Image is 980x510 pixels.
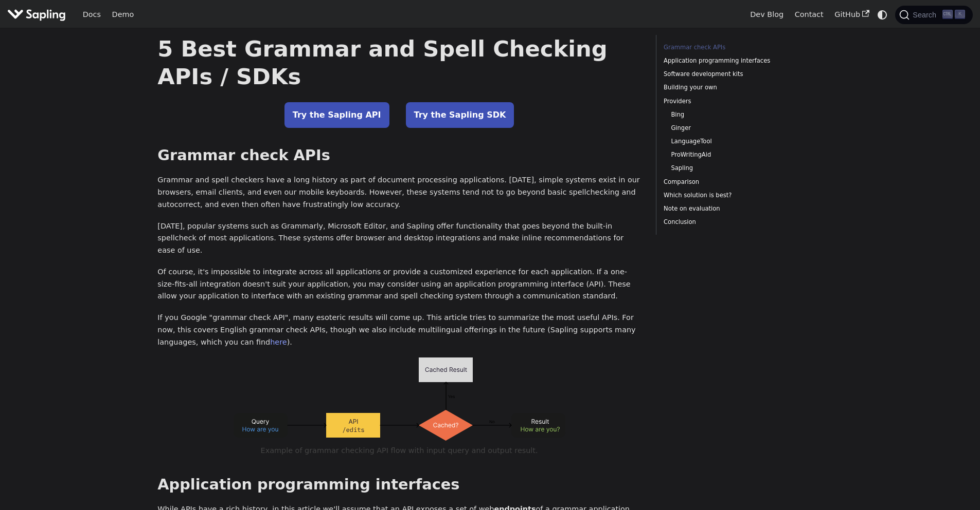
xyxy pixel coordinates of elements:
[7,7,69,22] a: Sapling.ai
[157,476,641,494] h2: Application programming interfaces
[157,312,641,348] p: If you Google "grammar check API", many esoteric results will come up. This article tries to summ...
[157,266,641,303] p: Of course, it's impossible to integrate across all applications or provide a customized experienc...
[157,146,641,165] h2: Grammar check APIs
[406,102,514,128] a: Try the Sapling SDK
[671,163,799,173] a: Sapling
[829,7,875,23] a: GitHub
[77,7,106,23] a: Docs
[157,174,641,211] p: Grammar and spell checkers have a long history as part of document processing applications. [DATE...
[234,357,565,441] img: Example API flow
[664,69,803,79] a: Software development kits
[955,10,965,19] kbd: K
[178,445,620,457] figcaption: Example of grammar checking API flow with input query and output result.
[664,191,803,200] a: Which solution is best?
[106,7,139,23] a: Demo
[270,338,287,346] a: here
[664,177,803,187] a: Comparison
[671,123,799,133] a: Ginger
[671,110,799,120] a: Bing
[664,43,803,52] a: Grammar check APIs
[895,6,972,24] button: Search (Ctrl+K)
[671,137,799,146] a: LanguageTool
[7,7,66,22] img: Sapling.ai
[789,7,829,23] a: Contact
[157,220,641,257] p: [DATE], popular systems such as Grammarly, Microsoft Editor, and Sapling offer functionality that...
[664,217,803,227] a: Conclusion
[664,97,803,106] a: Providers
[284,102,389,128] a: Try the Sapling API
[910,11,942,19] span: Search
[157,35,641,90] h1: 5 Best Grammar and Spell Checking APIs / SDKs
[744,7,789,23] a: Dev Blog
[664,204,803,214] a: Note on evaluation
[664,56,803,66] a: Application programming interfaces
[875,7,890,22] button: Switch between dark and light mode (currently system mode)
[671,150,799,160] a: ProWritingAid
[664,83,803,92] a: Building your own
